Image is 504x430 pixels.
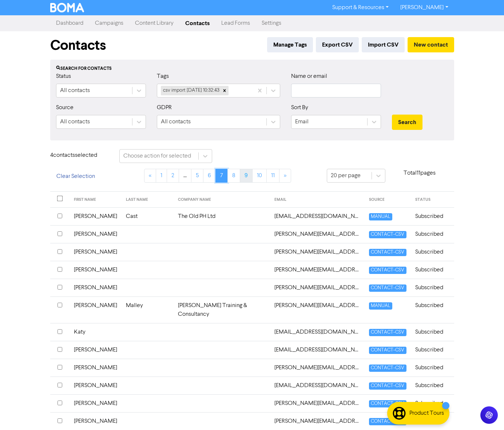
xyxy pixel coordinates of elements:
td: [PERSON_NAME] [70,341,122,359]
button: Search [392,115,422,130]
div: All contacts [60,118,90,126]
th: SOURCE [365,192,410,208]
div: csv import [DATE] 10:32:43 [161,86,221,95]
td: [PERSON_NAME] [70,243,122,261]
a: Page 10 [252,169,267,183]
td: [PERSON_NAME] [70,394,122,412]
td: Subscribed [411,261,454,279]
td: lee@atkinmaintenance.com [270,394,365,412]
button: Export CSV [316,37,359,52]
td: [PERSON_NAME] [70,225,122,243]
span: CONTACT-CSV [369,418,406,425]
td: lara@onsidesports.co.uk [270,377,365,394]
label: Sort By [291,103,308,112]
td: katie@katiemalley.co.uk [270,296,365,323]
div: Search for contacts [56,65,448,72]
a: Page 6 [203,169,216,183]
td: Subscribed [411,341,454,359]
div: 20 per page [331,171,361,180]
a: Content Library [129,16,179,31]
div: Email [295,118,309,126]
td: julie@ismwaste.co.uk [270,225,365,243]
th: EMAIL [270,192,365,208]
span: CONTACT-CSV [369,365,406,371]
h6: 4 contact s selected [50,152,108,159]
span: CONTACT-CSV [369,347,406,354]
td: keithmason19@ntlworld.com [270,341,365,359]
td: Subscribed [411,279,454,296]
td: julie@lakeside-services.com [270,243,365,261]
td: Subscribed [411,359,454,377]
div: All contacts [161,118,191,126]
td: [PERSON_NAME] [70,261,122,279]
p: Total 11 pages [385,169,454,178]
iframe: Chat Widget [468,395,504,430]
span: CONTACT-CSV [369,400,406,407]
a: Support & Resources [326,2,394,13]
th: STATUS [411,192,454,208]
th: COMPANY NAME [174,192,270,208]
span: CONTACT-CSV [369,382,406,389]
span: CONTACT-CSV [369,231,406,238]
a: Page 2 [167,169,179,183]
a: [PERSON_NAME] [394,2,454,13]
td: Subscribed [411,243,454,261]
button: New contact [408,37,454,52]
span: MANUAL [369,213,392,220]
a: Contacts [179,16,215,31]
span: CONTACT-CSV [369,249,406,256]
td: [PERSON_NAME] [70,377,122,394]
a: Dashboard [50,16,89,31]
a: Page 1 [156,169,167,183]
td: Subscribed [411,377,454,394]
div: All contacts [60,86,90,95]
a: « [144,169,156,183]
button: Manage Tags [267,37,313,52]
th: FIRST NAME [70,192,122,208]
a: Page 9 [240,169,253,183]
span: MANUAL [369,302,392,309]
a: Page 8 [227,169,240,183]
a: » [279,169,291,183]
td: Subscribed [411,323,454,341]
span: CONTACT-CSV [369,267,406,274]
span: CONTACT-CSV [369,284,406,291]
td: katy@crossplanthire.com [270,323,365,341]
a: Page 5 [191,169,203,183]
td: [PERSON_NAME] Training & Consultancy [174,296,270,323]
a: Page 11 [266,169,279,183]
img: BOMA Logo [50,3,84,12]
a: Lead Forms [215,16,256,31]
td: lee@dturnerandson.co.uk [270,412,365,430]
td: Subscribed [411,394,454,412]
td: juliacast@hotmail.co.uk [270,207,365,225]
td: kyle.spservices@gmail.com [270,359,365,377]
td: Cast [122,207,174,225]
td: [PERSON_NAME] [70,412,122,430]
td: [PERSON_NAME] [70,296,122,323]
th: LAST NAME [122,192,174,208]
label: Status [56,72,71,81]
td: The Old PH Ltd [174,207,270,225]
button: Import CSV [362,37,405,52]
span: CONTACT-CSV [369,329,406,336]
label: GDPR [157,103,172,112]
div: Choose action for selected [123,152,191,160]
td: [PERSON_NAME] [70,207,122,225]
a: Page 7 is your current page [215,169,228,183]
a: Settings [256,16,287,31]
td: kate@mckenziemartin.co.uk [270,261,365,279]
td: Subscribed [411,207,454,225]
td: Malley [122,296,174,323]
td: [PERSON_NAME] [70,359,122,377]
td: [PERSON_NAME] [70,279,122,296]
label: Tags [157,72,169,81]
td: Katy [70,323,122,341]
h1: Contacts [50,37,106,54]
label: Name or email [291,72,327,81]
button: Clear Selection [50,169,101,184]
td: Subscribed [411,225,454,243]
label: Source [56,103,74,112]
a: Campaigns [89,16,129,31]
